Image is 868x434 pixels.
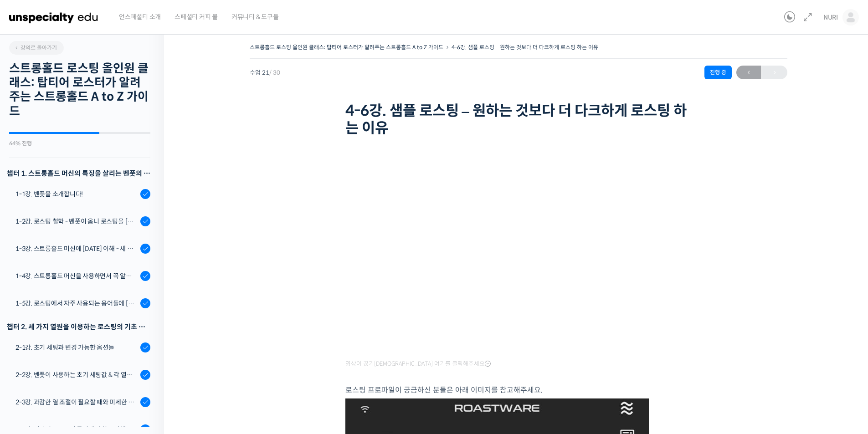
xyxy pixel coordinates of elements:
[250,70,280,76] span: 수업 21
[452,44,598,51] a: 4-6강. 샘플 로스팅 – 원하는 것보다 더 다크하게 로스팅 하는 이유
[15,216,138,226] div: 1-2강. 로스팅 철학 - 벤풋이 옴니 로스팅을 [DATE] 않는 이유
[345,384,692,396] p: 로스팅 프로파일이 궁금하신 분들은 아래 이미지를 참고해주세요.
[14,44,57,51] span: 강의로 돌아가기
[269,69,280,77] span: / 30
[7,321,150,333] div: 챕터 2. 세 가지 열원을 이용하는 로스팅의 기초 설계
[15,271,138,281] div: 1-4강. 스트롱홀드 머신을 사용하면서 꼭 알고 있어야 할 유의사항
[9,41,64,55] a: 강의로 돌아가기
[345,360,491,368] span: 영상이 끊기[DEMOGRAPHIC_DATA] 여기를 클릭해주세요
[250,44,443,51] a: 스트롱홀드 로스팅 올인원 클래스: 탑티어 로스터가 알려주는 스트롱홀드 A to Z 가이드
[736,66,761,79] span: ←
[823,13,838,21] span: NURI
[15,370,138,380] div: 2-2강. 벤풋이 사용하는 초기 세팅값 & 각 열원이 하는 역할
[704,66,732,79] div: 진행 중
[15,342,138,352] div: 2-1강. 초기 세팅과 변경 가능한 옵션들
[736,66,761,79] a: ←이전
[9,61,150,118] h2: 스트롱홀드 로스팅 올인원 클래스: 탑티어 로스터가 알려주는 스트롱홀드 A to Z 가이드
[7,167,150,179] h3: 챕터 1. 스트롱홀드 머신의 특징을 살리는 벤풋의 로스팅 방식
[15,244,138,254] div: 1-3강. 스트롱홀드 머신에 [DATE] 이해 - 세 가지 열원이 만들어내는 변화
[15,189,138,199] div: 1-1강. 벤풋을 소개합니다!
[15,397,138,407] div: 2-3강. 과감한 열 조절이 필요할 때와 미세한 열 조절이 필요할 때
[345,102,692,137] h1: 4-6강. 샘플 로스팅 – 원하는 것보다 더 다크하게 로스팅 하는 이유
[9,141,150,146] div: 64% 진행
[15,298,138,308] div: 1-5강. 로스팅에서 자주 사용되는 용어들에 [DATE] 이해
